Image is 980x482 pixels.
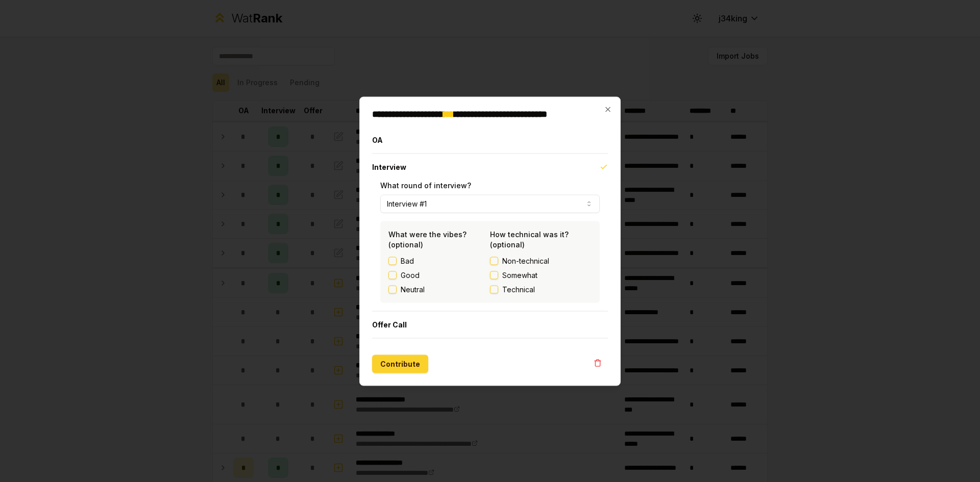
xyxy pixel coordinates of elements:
button: Somewhat [490,271,498,279]
label: Bad [401,256,414,266]
div: Interview [372,180,608,311]
label: What round of interview? [380,181,471,189]
label: How technical was it? (optional) [490,230,569,248]
button: Interview [372,154,608,180]
label: Good [401,270,420,280]
button: Technical [490,285,498,293]
button: Offer Call [372,311,608,338]
button: Non-technical [490,257,498,265]
span: Non-technical [502,256,549,266]
span: Somewhat [502,270,537,280]
label: What were the vibes? (optional) [388,230,467,248]
button: OA [372,126,608,153]
label: Neutral [401,284,425,294]
button: Contribute [372,354,428,373]
span: Technical [502,284,535,294]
